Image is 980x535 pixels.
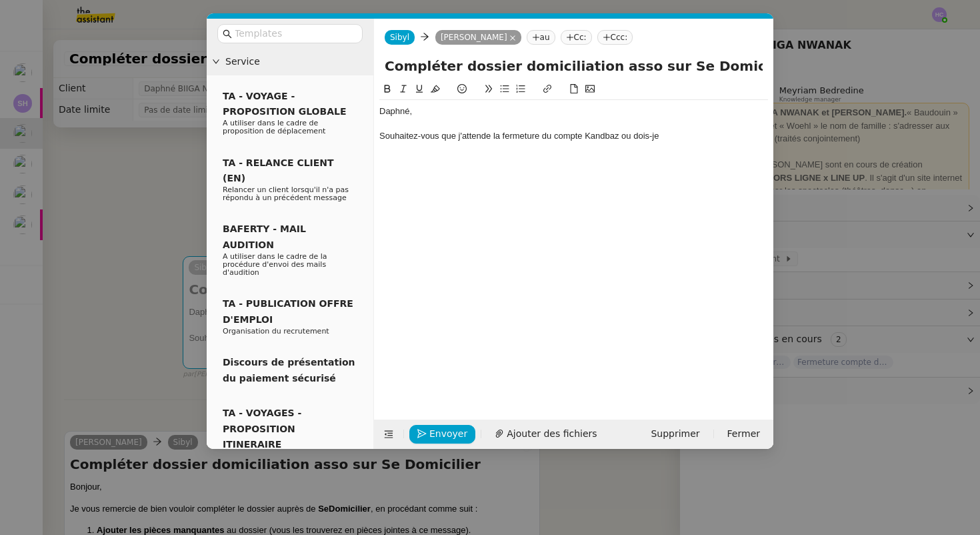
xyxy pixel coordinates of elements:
span: BAFERTY - MAIL AUDITION [223,223,306,249]
span: TA - RELANCE CLIENT (EN) [223,157,334,183]
span: TA - VOYAGES - PROPOSITION ITINERAIRE [223,408,301,450]
nz-tag: Ccc: [597,30,633,45]
button: Envoyer [409,425,475,444]
span: TA - VOYAGE - PROPOSITION GLOBALE [223,91,346,117]
span: Supprimer [651,426,699,442]
nz-tag: Cc: [561,30,592,45]
button: Supprimer [643,425,707,444]
span: A utiliser dans le cadre de proposition de déplacement [223,119,325,135]
span: Organisation du recrutement [223,327,329,336]
span: Envoyer [429,426,467,442]
nz-tag: [PERSON_NAME] [435,30,521,45]
span: TA - PUBLICATION OFFRE D'EMPLOI [223,298,353,324]
nz-tag: au [527,30,555,45]
div: Service [207,49,373,75]
span: Service [225,54,368,69]
div: Daphné, [379,105,768,117]
span: Fermer [727,426,760,442]
span: A utiliser dans le cadre de la procédure d'envoi des mails d'audition [223,252,327,277]
input: Templates [235,26,355,41]
span: Ajouter des fichiers [507,426,597,442]
div: Souhaitez-vous que j'attende la fermeture du compte Kandbaz ou dois-je [379,130,768,142]
span: Discours de présentation du paiement sécurisé [223,357,355,383]
button: Fermer [719,425,768,444]
button: Ajouter des fichiers [487,425,605,444]
span: Relancer un client lorsqu'il n'a pas répondu à un précédent message [223,185,349,202]
input: Subject [385,56,763,76]
span: Sibyl [390,33,409,42]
